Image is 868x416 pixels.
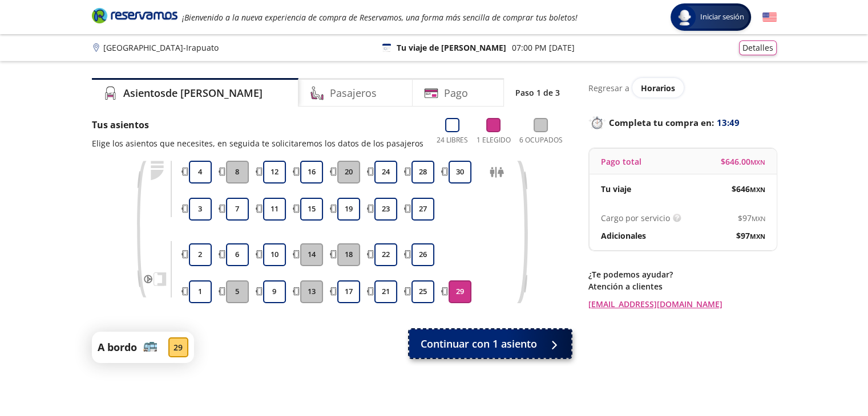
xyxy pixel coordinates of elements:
[732,183,765,195] span: $ 646
[437,135,468,145] p: 24 Libres
[263,243,286,266] button: 10
[717,116,740,129] span: 13:49
[444,85,468,101] h4: Pago
[103,42,219,54] p: [GEOGRAPHIC_DATA] - Irapuato
[588,268,777,280] p: ¿Te podemos ayudar?
[512,42,575,54] p: 07:00 PM [DATE]
[750,185,765,194] small: MXN
[397,42,506,54] p: Tu viaje de [PERSON_NAME]
[411,243,434,266] button: 26
[98,340,137,355] p: A bordo
[263,161,286,183] button: 12
[337,280,360,303] button: 17
[421,336,537,352] span: Continuar con 1 asiento
[739,40,777,55] button: Detalles
[300,161,323,183] button: 16
[411,198,434,221] button: 27
[226,198,249,221] button: 7
[588,280,777,292] p: Atención a clientes
[588,82,629,94] p: Regresar a
[750,232,765,240] small: MXN
[449,161,471,183] button: 30
[477,135,511,145] p: 1 Elegido
[411,161,434,183] button: 28
[374,280,397,303] button: 21
[337,161,360,183] button: 20
[182,12,578,23] em: ¡Bienvenido a la nueva experiencia de compra de Reservamos, una forma más sencilla de comprar tus...
[300,243,323,266] button: 14
[696,11,749,23] span: Iniciar sesión
[123,85,263,101] h4: Asientos de [PERSON_NAME]
[189,280,212,303] button: 1
[263,198,286,221] button: 11
[588,78,777,97] div: Regresar a ver horarios
[515,87,560,99] p: Paso 1 de 3
[374,198,397,221] button: 23
[330,85,377,101] h4: Pasajeros
[738,212,765,224] span: $ 97
[168,337,188,357] div: 29
[92,7,177,27] a: Brand Logo
[411,280,434,303] button: 25
[601,212,670,224] p: Cargo por servicio
[721,156,765,168] span: $ 646.00
[641,83,675,93] span: Horarios
[189,243,212,266] button: 2
[374,243,397,266] button: 22
[374,161,397,183] button: 24
[92,7,177,24] i: Brand Logo
[588,298,777,310] a: [EMAIL_ADDRESS][DOMAIN_NAME]
[449,280,471,303] button: 29
[519,135,563,145] p: 6 Ocupados
[337,243,360,266] button: 18
[300,198,323,221] button: 15
[189,161,212,183] button: 4
[762,10,777,25] button: English
[601,230,646,242] p: Adicionales
[92,137,423,149] p: Elige los asientos que necesites, en seguida te solicitaremos los datos de los pasajeros
[601,183,631,195] p: Tu viaje
[189,198,212,221] button: 3
[300,280,323,303] button: 13
[750,158,765,166] small: MXN
[736,230,765,242] span: $ 97
[337,198,360,221] button: 19
[263,280,286,303] button: 9
[588,115,777,130] p: Completa tu compra en :
[226,280,249,303] button: 5
[409,329,571,358] button: Continuar con 1 asiento
[226,243,249,266] button: 6
[601,156,641,168] p: Pago total
[92,118,423,132] p: Tus asientos
[226,161,249,183] button: 8
[752,214,765,223] small: MXN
